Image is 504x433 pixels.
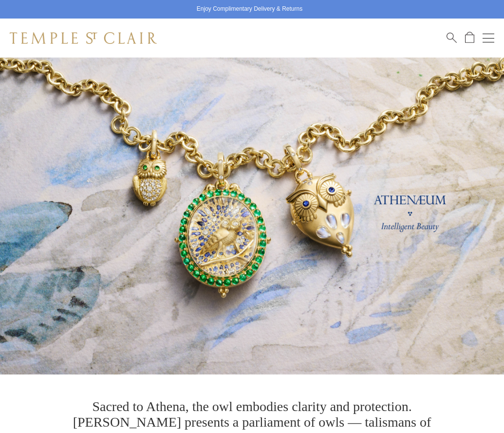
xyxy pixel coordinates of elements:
a: Search [447,32,457,44]
a: Open Shopping Bag [465,32,474,44]
button: Open navigation [483,32,494,44]
p: Enjoy Complimentary Delivery & Returns [197,4,302,14]
img: Temple St. Clair [10,32,157,44]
